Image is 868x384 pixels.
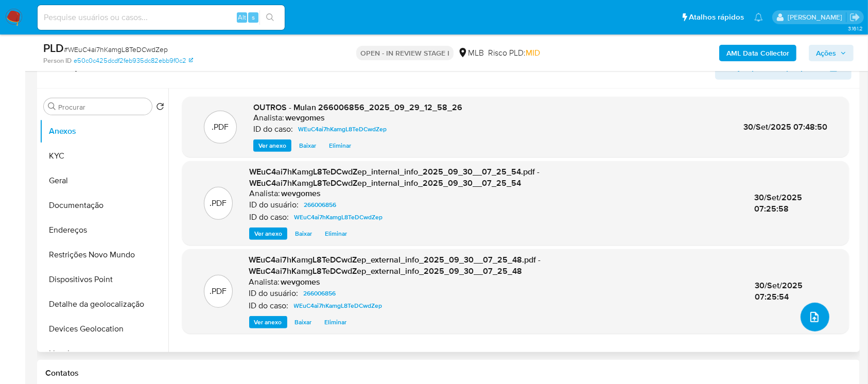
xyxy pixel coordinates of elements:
button: search-icon [259,10,281,25]
a: Notificações [754,13,763,22]
h6: wevgomes [281,277,321,287]
button: Devices Geolocation [40,317,168,341]
button: Ações [809,45,854,61]
a: WEuC4ai7hKamgL8TeDCwdZep [294,123,391,135]
span: 30/Set/2025 07:25:58 [754,191,802,215]
p: ID do caso: [249,301,289,311]
button: Baixar [294,139,321,152]
p: ID do usuário: [249,200,299,210]
p: .PDF [210,286,227,297]
p: Analista: [253,113,284,123]
span: Baixar [295,317,312,327]
span: OUTROS - Mulan 266006856_2025_09_29_12_58_26 [253,101,462,113]
span: Risco PLD: [488,47,540,59]
button: Documentação [40,193,168,218]
span: Atalhos rápidos [689,12,744,23]
span: Alt [238,12,246,22]
p: ID do caso: [249,212,289,222]
span: Eliminar [325,317,347,327]
p: ID do caso: [253,124,293,134]
a: 266006856 [300,199,340,211]
button: Ver anexo [253,139,291,152]
button: Retornar ao pedido padrão [156,102,164,114]
p: Analista: [249,277,280,287]
button: Lista Interna [40,341,168,366]
button: Detalhe da geolocalização [40,292,168,317]
span: 30/Set/2025 07:25:54 [755,280,803,303]
button: Baixar [290,228,317,240]
a: e50c0c425dcdf2feb935dc82ebb9f0c2 [74,56,193,65]
span: 3.161.2 [848,24,863,32]
span: s [252,12,255,22]
p: .PDF [210,198,227,209]
span: # WEuC4ai7hKamgL8TeDCwdZep [64,44,168,55]
span: Eliminar [329,141,351,151]
button: Procurar [48,102,56,111]
a: Sair [849,12,860,23]
p: ID do usuário: [249,288,299,299]
span: 266006856 [304,199,336,211]
button: Baixar [290,316,317,328]
button: Endereços [40,218,168,242]
span: Baixar [299,141,316,151]
b: Person ID [43,56,72,65]
p: .PDF [212,121,229,133]
button: Ver anexo [249,316,287,328]
button: Eliminar [324,139,356,152]
span: WEuC4ai7hKamgL8TeDCwdZep [294,300,383,312]
button: KYC [40,144,168,168]
span: 30/Set/2025 07:48:50 [743,121,827,133]
button: Eliminar [320,228,352,240]
h6: wevgomes [281,188,321,199]
span: Ver anexo [254,317,282,327]
span: Eliminar [325,229,347,239]
input: Pesquise usuários ou casos... [38,11,285,24]
b: AML Data Collector [726,45,789,61]
b: PLD [43,40,64,56]
span: Baixar [295,229,312,239]
a: WEuC4ai7hKamgL8TeDCwdZep [290,300,387,312]
button: Anexos [40,119,168,144]
a: WEuC4ai7hKamgL8TeDCwdZep [290,211,387,223]
span: Ações [816,45,836,61]
span: WEuC4ai7hKamgL8TeDCwdZep_external_info_2025_09_30__07_25_48.pdf - WEuC4ai7hKamgL8TeDCwdZep_extern... [249,254,541,277]
button: Restrições Novo Mundo [40,242,168,267]
div: MLB [458,47,484,59]
button: Dispositivos Point [40,267,168,292]
p: weverton.gomes@mercadopago.com.br [788,12,846,22]
p: Analista: [249,188,280,199]
p: OPEN - IN REVIEW STAGE I [356,46,454,60]
span: WEuC4ai7hKamgL8TeDCwdZep [294,211,383,223]
h1: Informação do Usuário [45,62,130,73]
a: 266006856 [300,287,340,300]
span: WEuC4ai7hKamgL8TeDCwdZep_internal_info_2025_09_30__07_25_54.pdf - WEuC4ai7hKamgL8TeDCwdZep_intern... [249,166,540,189]
button: Geral [40,168,168,193]
span: Ver anexo [258,141,286,151]
span: Ver anexo [254,229,282,239]
h1: Contatos [45,368,852,378]
input: Procurar [58,102,148,112]
span: 266006856 [304,287,336,300]
span: WEuC4ai7hKamgL8TeDCwdZep [298,123,387,135]
button: AML Data Collector [719,45,796,61]
button: Ver anexo [249,228,287,240]
h6: wevgomes [285,113,325,123]
button: Eliminar [320,316,352,328]
span: MID [526,47,540,59]
button: upload-file [801,303,829,331]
